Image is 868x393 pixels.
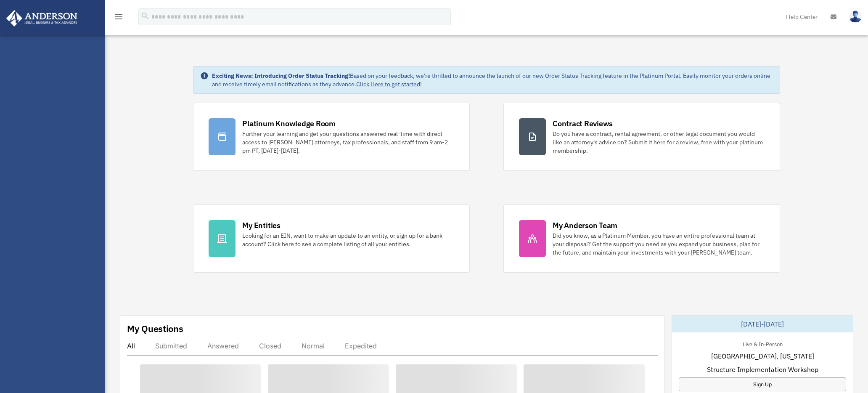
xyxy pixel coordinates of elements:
[114,15,124,22] a: menu
[711,351,814,361] span: [GEOGRAPHIC_DATA], [US_STATE]
[553,118,613,129] div: Contract Reviews
[140,11,150,21] i: search
[242,130,454,155] div: Further your learning and get your questions answered real-time with direct access to [PERSON_NAM...
[212,72,350,80] strong: Exciting News: Introducing Order Status Tracking!
[679,377,846,391] a: Sign Up
[849,11,862,23] img: User Pic
[707,364,818,374] span: Structure Implementation Workshop
[127,342,135,350] div: All
[114,12,124,22] i: menu
[672,316,853,332] div: [DATE]-[DATE]
[207,342,239,350] div: Answered
[259,342,281,350] div: Closed
[736,339,789,348] div: Live & In-Person
[242,118,336,129] div: Platinum Knowledge Room
[242,220,280,231] div: My Entities
[503,204,780,273] a: My Anderson Team Did you know, as a Platinum Member, you have an entire professional team at your...
[193,103,470,171] a: Platinum Knowledge Room Further your learning and get your questions answered real-time with dire...
[155,342,187,350] div: Submitted
[553,220,617,231] div: My Anderson Team
[553,231,765,257] div: Did you know, as a Platinum Member, you have an entire professional team at your disposal? Get th...
[4,10,80,27] img: Anderson Advisors Platinum Portal
[212,72,773,88] div: Based on your feedback, we're thrilled to announce the launch of our new Order Status Tracking fe...
[193,204,470,273] a: My Entities Looking for an EIN, want to make an update to an entity, or sign up for a bank accoun...
[503,103,780,171] a: Contract Reviews Do you have a contract, rental agreement, or other legal document you would like...
[345,342,377,350] div: Expedited
[302,342,325,350] div: Normal
[356,80,422,88] a: Click Here to get started!
[127,322,183,335] div: My Questions
[242,231,454,248] div: Looking for an EIN, want to make an update to an entity, or sign up for a bank account? Click her...
[553,130,765,155] div: Do you have a contract, rental agreement, or other legal document you would like an attorney's ad...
